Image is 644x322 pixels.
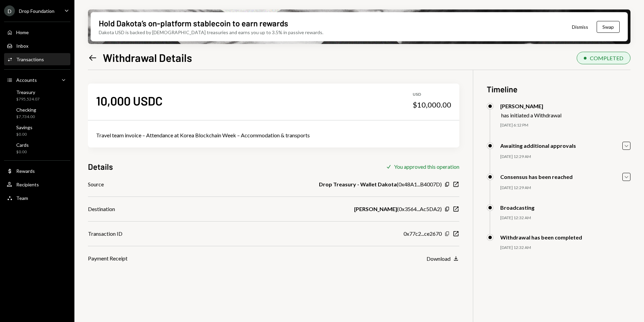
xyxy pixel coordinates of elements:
div: [DATE] 12:29 AM [500,185,630,191]
div: $0.00 [16,149,29,155]
div: Rewards [16,168,35,174]
div: 0x77c2...ce2670 [404,230,442,238]
div: ( 0x3564...Ac5DA2 ) [354,205,442,213]
a: Rewards [4,165,70,177]
div: Treasury [16,89,40,95]
div: [DATE] 6:12 PM [500,122,630,128]
a: Recipients [4,178,70,190]
b: [PERSON_NAME] [354,205,397,213]
div: Hold Dakota’s on-platform stablecoin to earn rewards [99,18,288,29]
button: Dismiss [563,19,597,35]
div: Inbox [16,43,28,49]
h3: Details [88,161,113,172]
button: Swap [597,21,620,33]
div: has initiated a Withdrawal [501,112,561,118]
div: COMPLETED [590,55,623,61]
div: 10,000 USDC [96,93,163,108]
div: Recipients [16,182,39,187]
div: Checking [16,107,36,113]
div: Cards [16,142,29,148]
div: You approved this operation [394,163,459,170]
div: Download [427,255,451,262]
div: Destination [88,205,115,213]
div: Dakota USD is backed by [DEMOGRAPHIC_DATA] treasuries and earns you up to 3.5% in passive rewards. [99,29,323,36]
div: $7,734.00 [16,114,36,120]
div: Travel team invoice – Attendance at Korea Blockchain Week – Accommodation & transports [96,131,451,139]
div: [DATE] 12:29 AM [500,154,630,160]
div: Savings [16,124,32,130]
div: Broadcasting [500,204,534,211]
div: [DATE] 12:32 AM [500,215,630,221]
div: Withdrawal has been completed [500,234,582,240]
a: Treasury$795,524.07 [4,87,70,103]
a: Home [4,26,70,38]
div: Drop Foundation [19,8,54,14]
div: USD [413,92,451,97]
a: Team [4,192,70,204]
div: Source [88,180,104,188]
div: Transactions [16,56,44,62]
div: $0.00 [16,132,32,137]
h1: Withdrawal Details [103,51,192,64]
div: Payment Receipt [88,254,128,262]
div: Home [16,29,29,35]
b: Drop Treasury - Wallet Dakota [319,180,397,188]
a: Transactions [4,53,70,65]
a: Checking$7,734.00 [4,105,70,121]
div: Awaiting additional approvals [500,142,576,149]
a: Cards$0.00 [4,140,70,156]
a: Accounts [4,74,70,86]
h3: Timeline [487,84,630,95]
button: Download [427,255,459,262]
div: ( 0x48A1...B4007D ) [319,180,442,188]
div: [PERSON_NAME] [500,103,561,109]
div: $795,524.07 [16,96,40,102]
div: Consensus has been reached [500,174,573,180]
div: Transaction ID [88,230,122,238]
div: [DATE] 12:32 AM [500,245,630,251]
div: Team [16,195,28,201]
a: Savings$0.00 [4,122,70,139]
div: D [4,5,15,16]
div: $10,000.00 [413,100,451,110]
div: Accounts [16,77,37,83]
a: Inbox [4,40,70,52]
